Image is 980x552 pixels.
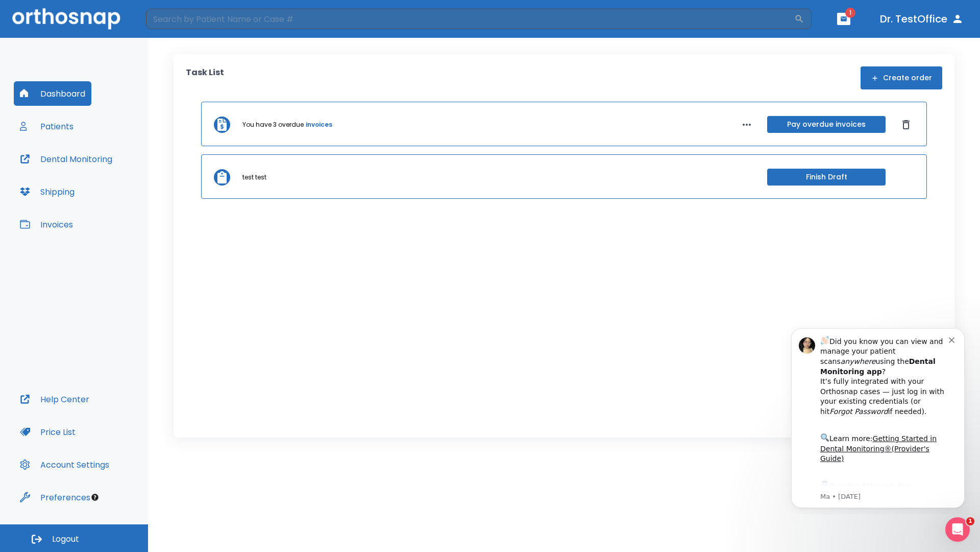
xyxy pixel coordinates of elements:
[14,179,81,204] button: Shipping
[44,173,173,182] p: Message from Ma, sent 6w ago
[14,387,95,411] button: Help Center
[14,147,118,171] button: Dental Monitoring
[767,169,886,186] button: Finish Draft
[14,81,91,106] button: Dashboard
[186,66,224,89] p: Task List
[90,493,100,502] div: Tooltip anchor
[242,120,304,129] p: You have 3 overdue
[861,66,942,89] button: Create order
[52,534,79,545] span: Logout
[173,16,181,24] button: Dismiss notification
[242,173,266,182] p: test test
[14,212,79,237] button: Invoices
[44,160,173,213] div: Download the app: | ​ Let us know if you need help getting started!
[306,120,332,129] a: invoices
[14,114,80,139] button: Patients
[898,117,914,133] button: Dismiss
[876,10,968,28] button: Dr. TestOffice
[12,8,120,29] img: Orthosnap
[945,517,970,542] iframe: Intercom live chat
[966,517,974,525] span: 1
[767,116,886,133] button: Pay overdue invoices
[845,8,855,18] span: 1
[146,9,794,29] input: Search by Patient Name or Case #
[14,420,82,444] button: Price List
[14,452,115,477] button: Account Settings
[776,319,980,514] iframe: Intercom notifications message
[44,163,135,181] a: App Store
[14,485,96,510] button: Preferences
